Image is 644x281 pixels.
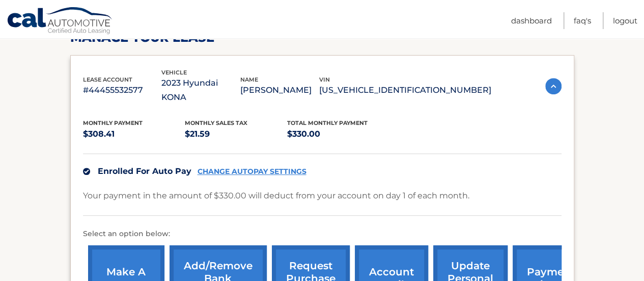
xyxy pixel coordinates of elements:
span: vin [319,76,330,83]
img: accordion-active.svg [545,78,562,94]
span: Monthly sales Tax [185,119,247,126]
p: [PERSON_NAME] [240,83,319,97]
p: Select an option below: [83,228,562,240]
img: check.svg [83,168,90,175]
span: Total Monthly Payment [287,119,368,126]
p: $308.41 [83,127,185,141]
a: CHANGE AUTOPAY SETTINGS [198,167,306,176]
p: #44455532577 [83,83,162,97]
a: Cal Automotive [7,7,114,36]
span: lease account [83,76,132,83]
p: 2023 Hyundai KONA [161,76,240,105]
span: vehicle [161,69,187,76]
span: Monthly Payment [83,119,143,126]
p: Your payment in the amount of $330.00 will deduct from your account on day 1 of each month. [83,189,469,203]
p: $21.59 [185,127,287,141]
a: Logout [613,12,637,29]
span: name [240,76,258,83]
span: Enrolled For Auto Pay [98,166,191,176]
p: [US_VEHICLE_IDENTIFICATION_NUMBER] [319,83,491,97]
a: Dashboard [511,12,552,29]
p: $330.00 [287,127,389,141]
a: FAQ's [574,12,591,29]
